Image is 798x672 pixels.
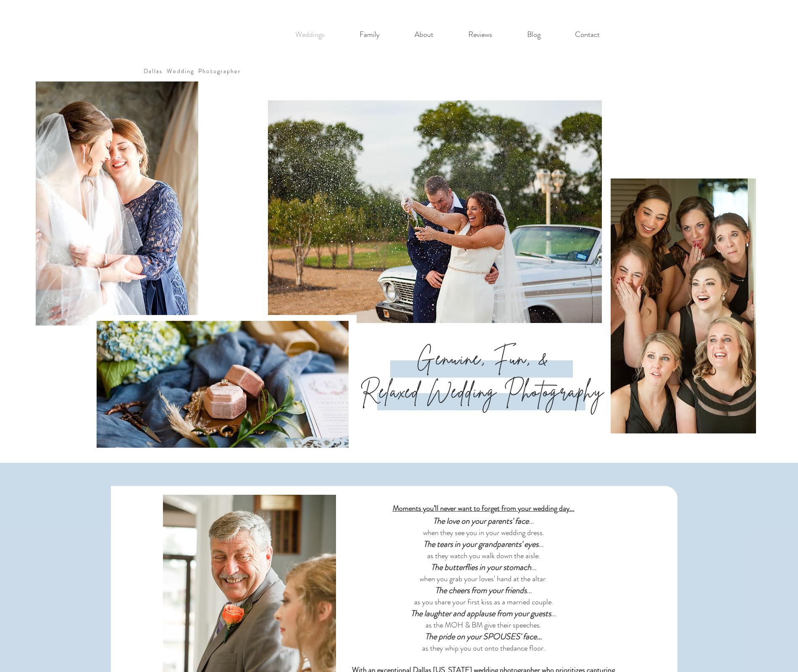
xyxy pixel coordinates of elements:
[144,67,241,75] a: Dallas Wedding Photographer
[411,607,556,619] span: ...
[410,26,438,43] p: About
[435,584,527,596] span: The cheers from your friends
[97,321,349,448] img: Snapshot from a detailed flatlay of a dallas wedding featuring a pink ringbox and hydrangeas.
[431,561,531,573] span: The butterflies in your stomach
[423,527,544,538] span: when they see you in your wedding dress.
[423,538,538,550] span: The tears in your grandparents' eyes
[427,550,540,561] span: as they watch you walk down the aisle.
[422,643,510,654] span: as they whip you out onto the
[593,178,756,433] img: Candid photo of the wedding party as they see the bride in her wedding dress for the first time o...
[422,643,545,654] span: dance floor.
[393,503,575,514] span: Moments you’ll never want to forget from your wedding day...
[558,26,617,43] a: Contact
[423,538,543,550] span: ...
[360,344,605,405] span: Genuine, Fun, & Relaxed Wedding Photography
[509,26,558,43] a: Blog
[36,81,198,325] img: A genuine connection between the mother of the bride and the bride herself as they are getting re...
[464,26,496,43] p: Reviews
[435,584,532,596] span: ...
[451,26,509,43] a: Reviews
[414,596,546,607] span: as you share your first kiss as a married coup
[425,619,541,630] span: as the MOH & BM give their speeches.
[425,630,542,643] span: The pride on your SPOUSES' face...
[397,26,451,43] a: About
[546,596,553,607] span: le.
[431,561,536,573] span: ...
[433,515,529,527] span: The love on your parents' face
[355,26,384,43] p: Family
[268,100,602,323] img: A fun candid photo from a dallas wedding reception featuring the wedding couple popping a bottle ...
[342,26,397,43] a: Family
[278,26,617,43] nav: Site
[433,515,534,527] span: ...
[420,573,547,584] span: when you grab your loves' hand at the altar.
[571,26,604,43] p: Contact
[523,26,545,43] p: Blog
[411,607,551,619] span: The laughter and applause from your guests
